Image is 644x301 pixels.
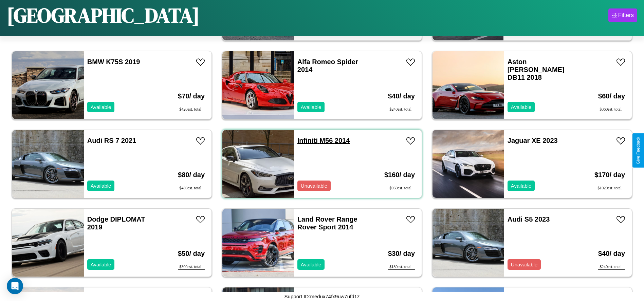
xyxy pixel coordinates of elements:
div: $ 960 est. total [384,186,415,191]
div: Open Intercom Messenger [7,278,23,294]
p: Available [511,102,532,112]
div: $ 240 est. total [598,264,625,270]
h3: $ 70 / day [178,86,205,107]
h3: $ 40 / day [598,243,625,264]
p: Available [91,260,111,269]
div: $ 180 est. total [388,264,415,270]
p: Support ID: medux74fx9uw7ufd1z [284,292,360,301]
h3: $ 40 / day [388,86,415,107]
h3: $ 80 / day [178,164,205,186]
a: BMW K75S 2019 [87,58,140,65]
div: Filters [618,12,634,19]
div: $ 420 est. total [178,107,205,112]
p: Unavailable [511,260,537,269]
div: $ 360 est. total [598,107,625,112]
a: Alfa Romeo Spider 2014 [297,58,358,73]
a: Land Rover Range Rover Sport 2014 [297,215,357,231]
h3: $ 30 / day [388,243,415,264]
div: $ 480 est. total [178,186,205,191]
div: $ 1020 est. total [594,186,625,191]
div: Give Feedback [636,137,641,164]
h3: $ 50 / day [178,243,205,264]
a: Audi RS 7 2021 [87,137,136,144]
a: Aston [PERSON_NAME] DB11 2018 [508,58,565,81]
h3: $ 160 / day [384,164,415,186]
p: Available [91,181,111,190]
h1: [GEOGRAPHIC_DATA] [7,1,200,29]
a: Audi S5 2023 [508,215,550,223]
p: Available [511,181,532,190]
div: $ 300 est. total [178,264,205,270]
h3: $ 60 / day [598,86,625,107]
a: Jaguar XE 2023 [508,137,558,144]
p: Unavailable [301,181,327,190]
h3: $ 170 / day [594,164,625,186]
a: Infiniti M56 2014 [297,137,350,144]
p: Available [301,260,321,269]
a: Dodge DIPLOMAT 2019 [87,215,145,231]
p: Available [301,102,321,112]
div: $ 240 est. total [388,107,415,112]
p: Available [91,102,111,112]
button: Filters [608,8,637,22]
